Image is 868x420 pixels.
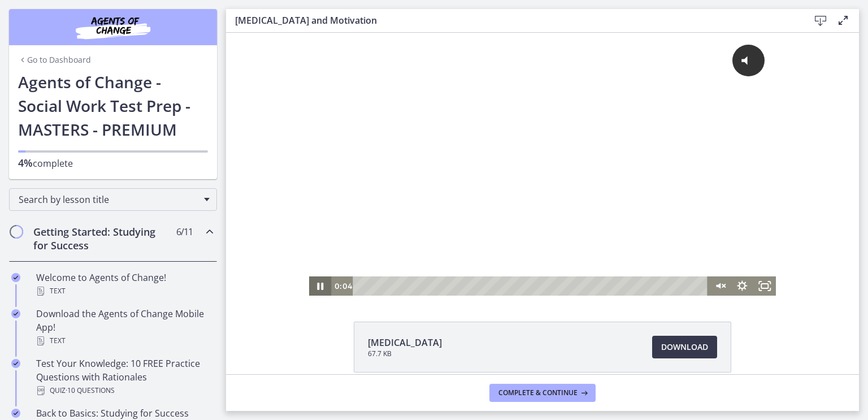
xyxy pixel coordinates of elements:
[18,70,208,141] h1: Agents of Change - Social Work Test Prep - MASTERS - PREMIUM
[368,336,442,349] span: [MEDICAL_DATA]
[18,54,91,66] a: Go to Dashboard
[66,384,115,397] span: · 10 Questions
[11,309,20,318] i: Completed
[36,307,212,348] div: Download the Agents of Change Mobile App!
[235,14,791,27] h3: [MEDICAL_DATA] and Motivation
[19,193,198,206] span: Search by lesson title
[36,334,212,348] div: Text
[489,384,596,402] button: Complete & continue
[11,359,20,368] i: Completed
[9,188,217,211] div: Search by lesson title
[226,33,859,296] iframe: Video Lesson
[36,357,212,397] div: Test Your Knowledge: 10 FREE Practice Questions with Rationales
[176,225,193,239] span: 6 / 11
[505,244,527,263] button: Show settings menu
[18,156,33,170] span: 4%
[652,336,717,358] a: Download
[498,388,578,397] span: Complete & continue
[482,244,505,263] button: Unmute
[11,409,20,418] i: Completed
[11,273,20,282] i: Completed
[36,284,212,298] div: Text
[661,340,708,354] span: Download
[33,225,171,252] h2: Getting Started: Studying for Success
[36,384,212,397] div: Quiz
[368,349,442,358] span: 67.7 KB
[18,156,208,170] p: complete
[527,244,550,263] button: Fullscreen
[45,14,181,41] img: Agents of Change
[36,271,212,298] div: Welcome to Agents of Change!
